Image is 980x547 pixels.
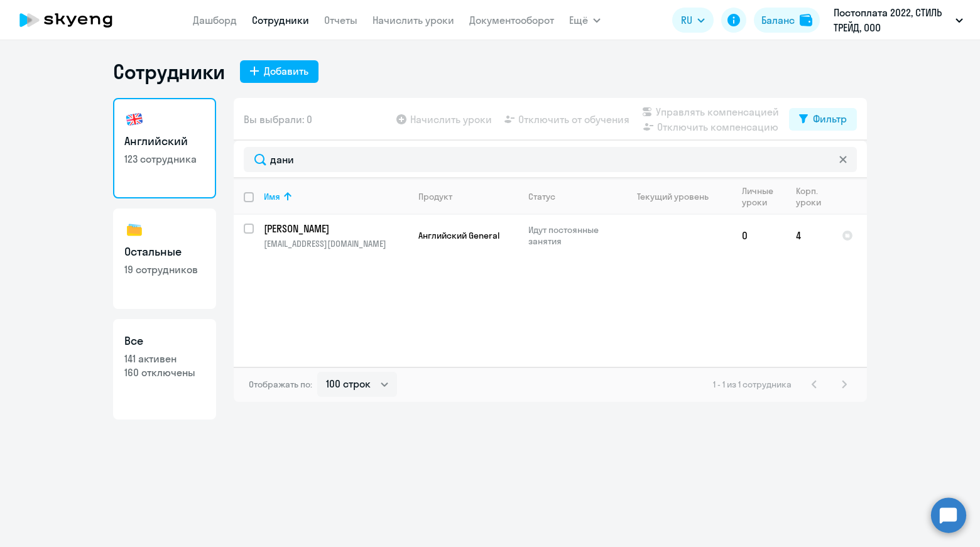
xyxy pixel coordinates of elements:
a: [PERSON_NAME] [264,222,408,236]
span: RU [681,13,692,28]
h1: Сотрудники [113,59,225,84]
h3: Английский [124,133,205,149]
div: Добавить [264,63,308,79]
input: Поиск по имени, email, продукту или статусу [244,147,857,172]
td: 0 [732,215,786,256]
button: Балансbalance [754,8,820,33]
button: RU [672,8,714,33]
img: english [124,109,144,129]
button: Постоплата 2022, СТИЛЬ ТРЕЙД, ООО [827,5,969,35]
a: Отчеты [324,14,357,26]
span: Английский General [418,230,499,241]
span: Ещё [569,13,588,28]
a: Документооборот [469,14,554,26]
p: Идут постоянные занятия [528,224,614,247]
a: Все141 активен160 отключены [113,319,216,420]
img: others [124,220,144,240]
span: Вы выбрали: 0 [244,112,312,127]
div: Корп. уроки [796,185,831,208]
h3: Все [124,333,205,349]
button: Фильтр [789,108,857,131]
p: [PERSON_NAME] [264,222,406,236]
p: 123 сотрудника [124,152,205,166]
a: Английский123 сотрудника [113,98,216,198]
div: Корп. уроки [796,185,823,208]
div: Продукт [418,191,452,202]
div: Текущий уровень [637,191,709,202]
div: Статус [528,191,555,202]
p: 160 отключены [124,366,205,379]
div: Статус [528,191,614,202]
h3: Остальные [124,244,205,260]
button: Добавить [240,60,318,83]
span: 1 - 1 из 1 сотрудника [713,379,792,390]
div: Имя [264,191,280,202]
p: [EMAIL_ADDRESS][DOMAIN_NAME] [264,238,408,249]
div: Баланс [761,13,795,28]
p: Постоплата 2022, СТИЛЬ ТРЕЙД, ООО [834,5,950,35]
a: Начислить уроки [373,14,454,26]
div: Продукт [418,191,518,202]
div: Текущий уровень [625,191,731,202]
a: Остальные19 сотрудников [113,209,216,309]
button: Ещё [569,8,601,33]
p: 19 сотрудников [124,263,205,276]
div: Имя [264,191,408,202]
div: Фильтр [813,111,847,126]
td: 4 [786,215,832,256]
p: 141 активен [124,352,205,366]
a: Дашборд [193,14,237,26]
div: Личные уроки [742,185,777,208]
a: Сотрудники [252,14,309,26]
span: Отображать по: [249,379,312,390]
img: balance [800,14,812,26]
div: Личные уроки [742,185,785,208]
